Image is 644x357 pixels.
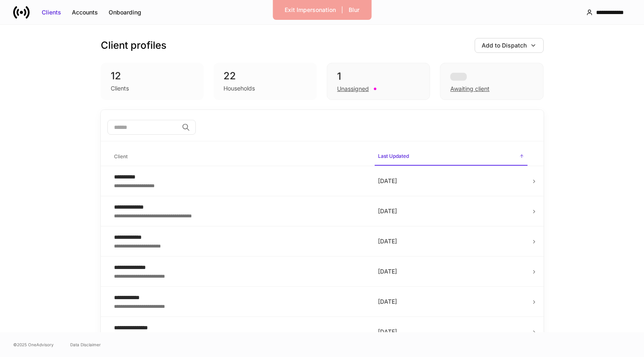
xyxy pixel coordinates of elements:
[378,207,524,215] p: [DATE]
[109,8,141,17] div: Onboarding
[343,3,365,17] button: Blur
[114,152,128,160] h6: Client
[337,85,369,93] div: Unassigned
[111,69,194,83] div: 12
[349,6,359,14] div: Blur
[337,70,420,83] div: 1
[475,38,544,53] button: Add to Dispatch
[327,63,430,100] div: 1Unassigned
[70,341,101,348] a: Data Disclaimer
[378,237,524,245] p: [DATE]
[101,39,166,52] h3: Client profiles
[378,267,524,276] p: [DATE]
[13,341,54,348] span: © 2025 OneAdvisory
[36,6,67,19] button: Clients
[285,6,336,14] div: Exit Impersonation
[72,8,98,17] div: Accounts
[482,41,527,50] div: Add to Dispatch
[223,84,255,93] div: Households
[450,85,490,93] div: Awaiting client
[378,177,524,185] p: [DATE]
[223,69,307,83] div: 22
[103,6,147,19] button: Onboarding
[67,6,103,19] button: Accounts
[279,3,341,17] button: Exit Impersonation
[440,63,543,100] div: Awaiting client
[378,328,524,336] p: [DATE]
[375,148,528,166] span: Last Updated
[42,8,61,17] div: Clients
[111,84,129,93] div: Clients
[111,148,368,165] span: Client
[378,297,524,306] p: [DATE]
[378,152,409,160] h6: Last Updated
